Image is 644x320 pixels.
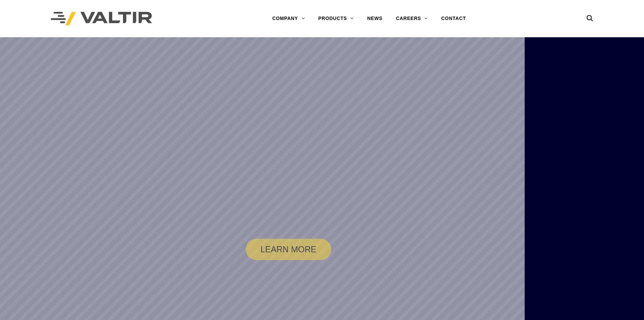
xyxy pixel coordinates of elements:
[389,12,434,25] a: CAREERS
[246,239,331,260] a: LEARN MORE
[265,12,311,25] a: COMPANY
[51,12,152,26] img: Valtir
[311,12,360,25] a: PRODUCTS
[360,12,389,25] a: NEWS
[434,12,473,25] a: CONTACT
